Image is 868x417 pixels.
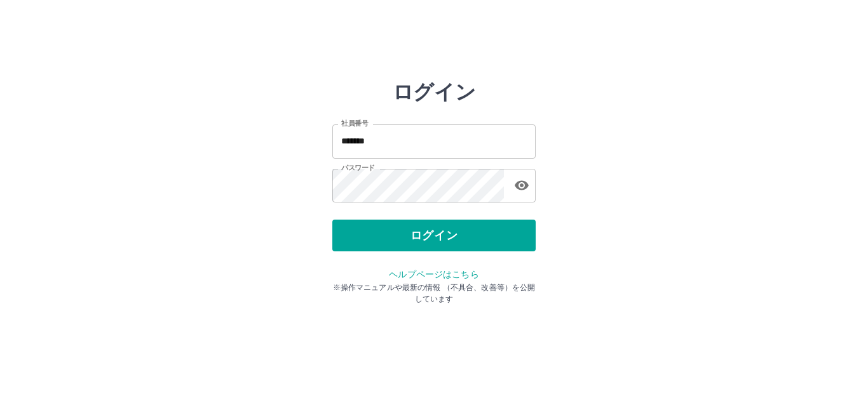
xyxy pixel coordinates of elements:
[393,80,476,104] h2: ログイン
[341,163,375,173] label: パスワード
[389,269,478,279] a: ヘルプページはこちら
[332,220,536,251] button: ログイン
[341,119,368,128] label: 社員番号
[332,282,536,305] p: ※操作マニュアルや最新の情報 （不具合、改善等）を公開しています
